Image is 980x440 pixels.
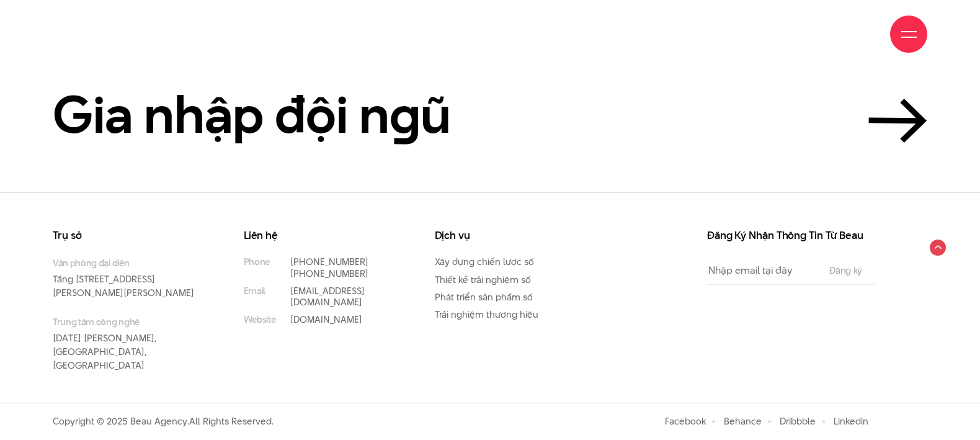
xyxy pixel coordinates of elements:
en: g [390,78,421,151]
small: Trung tâm công nghệ [53,315,207,328]
a: Linkedin [834,415,868,428]
p: [DATE] [PERSON_NAME], [GEOGRAPHIC_DATA], [GEOGRAPHIC_DATA] [53,315,207,372]
a: Phát triển sản phẩm số [435,290,533,303]
h3: Đăng Ký Nhận Thông Tin Từ Beau [707,230,875,241]
a: [DOMAIN_NAME] [290,313,362,326]
small: Văn phòng đại diện [53,256,207,269]
a: [EMAIL_ADDRESS][DOMAIN_NAME] [290,284,365,308]
p: Tầng [STREET_ADDRESS][PERSON_NAME][PERSON_NAME] [53,256,207,300]
a: [PHONE_NUMBER] [290,255,368,268]
input: Đăng ký [826,266,866,276]
h2: Gia nhập đội n ũ [53,87,451,143]
a: Trải nghiệm thương hiệu [435,308,538,321]
h3: Trụ sở [53,230,207,241]
small: Website [244,314,276,325]
small: Email [244,285,265,297]
a: Facebook [665,415,706,428]
a: Gia nhập đội ngũ [53,87,927,143]
a: Behance [724,415,762,428]
h3: Liên hệ [244,230,398,241]
input: Nhập email tại đây [707,256,817,284]
h3: Dịch vụ [435,230,589,241]
a: [PHONE_NUMBER] [290,267,368,280]
p: Copyright © 2025 Beau Agency. All Rights Reserved. [53,416,274,427]
a: Xây dựng chiến lược số [435,255,534,268]
a: Dribbble [780,415,816,428]
small: Phone [244,256,270,267]
a: Thiết kế trải nghiệm số [435,273,531,286]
